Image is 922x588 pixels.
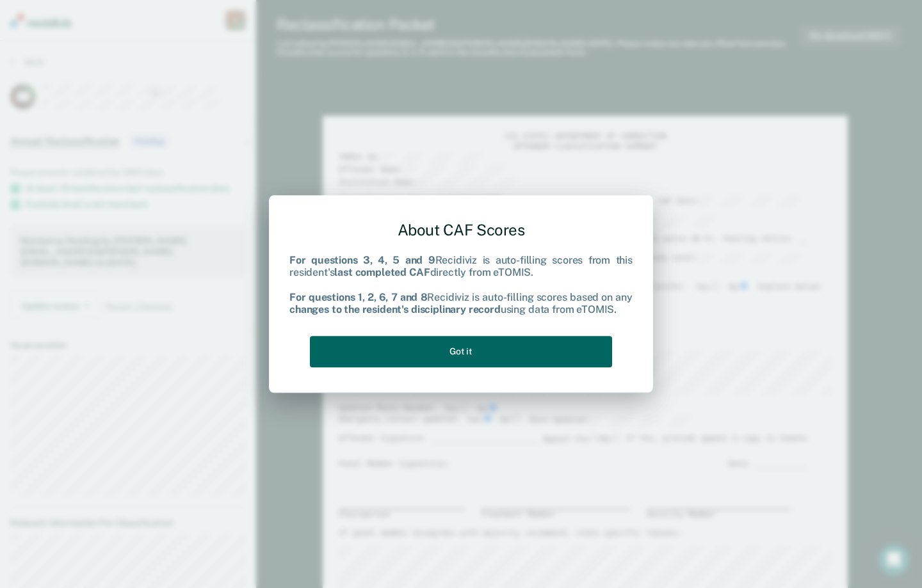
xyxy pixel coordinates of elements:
[289,255,633,316] div: Recidiviz is auto-filling scores from this resident's directly from eTOMIS. Recidiviz is auto-fil...
[289,303,501,315] b: changes to the resident's disciplinary record
[289,211,633,250] div: About CAF Scores
[334,267,430,279] b: last completed CAF
[289,291,427,303] b: For questions 1, 2, 6, 7 and 8
[289,255,435,267] b: For questions 3, 4, 5 and 9
[310,336,612,367] button: Got it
